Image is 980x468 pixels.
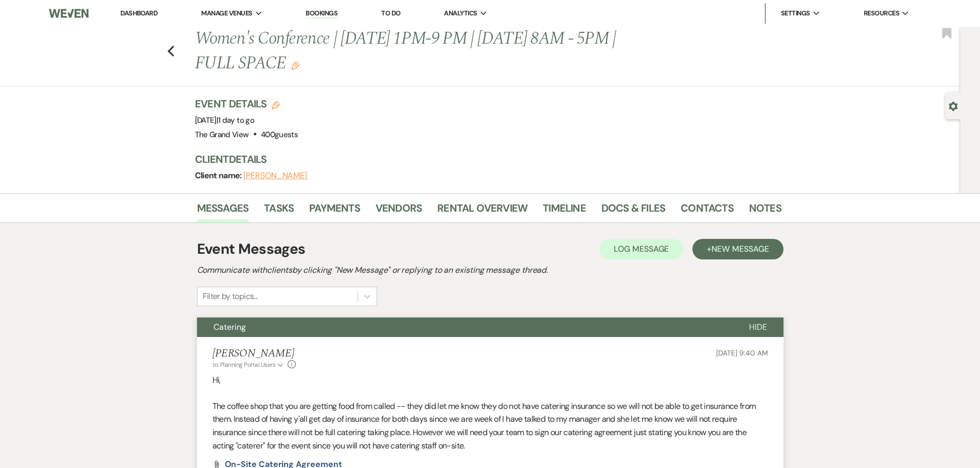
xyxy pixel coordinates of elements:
p: The coffee shop that you are getting food from called -- they did let me know they do not have ca... [212,400,768,452]
a: To Do [381,9,400,17]
a: Timeline [543,200,586,222]
span: New Message [711,244,769,254]
span: 1 day to go [218,115,254,125]
span: Settings [781,8,810,18]
button: Hide [733,317,783,337]
img: Weven Logo [49,3,88,24]
p: Hi, [212,373,768,387]
h3: Client Details [195,152,771,166]
h1: Women's Conference | [DATE] 1PM-9 PM | [DATE] 8AM - 5PM | FULL SPACE [195,27,656,76]
a: Notes [749,200,781,222]
span: Hide [749,322,767,332]
a: Docs & Files [601,200,665,222]
span: [DATE] [195,115,255,125]
span: Catering [213,322,246,332]
span: Analytics [444,8,477,18]
a: Contacts [681,200,734,222]
span: Manage Venues [201,8,252,18]
a: Messages [197,200,249,222]
button: Open lead details [949,101,958,110]
a: Dashboard [120,9,157,17]
a: Tasks [264,200,294,222]
button: +New Message [692,239,783,259]
a: Rental Overview [437,200,527,222]
span: Resources [864,8,899,18]
span: | [217,115,254,125]
span: 400 guests [261,129,298,140]
h1: Event Messages [197,238,306,260]
button: to: Planning Portal Users [212,360,286,369]
span: to: Planning Portal Users [212,361,276,369]
button: Log Message [599,239,683,259]
button: Catering [197,317,733,337]
span: Log Message [614,244,669,254]
span: The Grand View [195,129,249,140]
button: Edit [291,61,299,70]
a: Vendors [376,200,422,222]
a: Payments [309,200,360,222]
button: [PERSON_NAME] [243,172,307,180]
div: Filter by topics... [203,290,258,303]
h5: [PERSON_NAME] [212,347,296,360]
span: [DATE] 9:40 AM [716,348,768,358]
span: Client name: [195,170,244,181]
h2: Communicate with clients by clicking "New Message" or replying to an existing message thread. [197,264,783,276]
a: Bookings [306,9,337,18]
h3: Event Details [195,97,298,111]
